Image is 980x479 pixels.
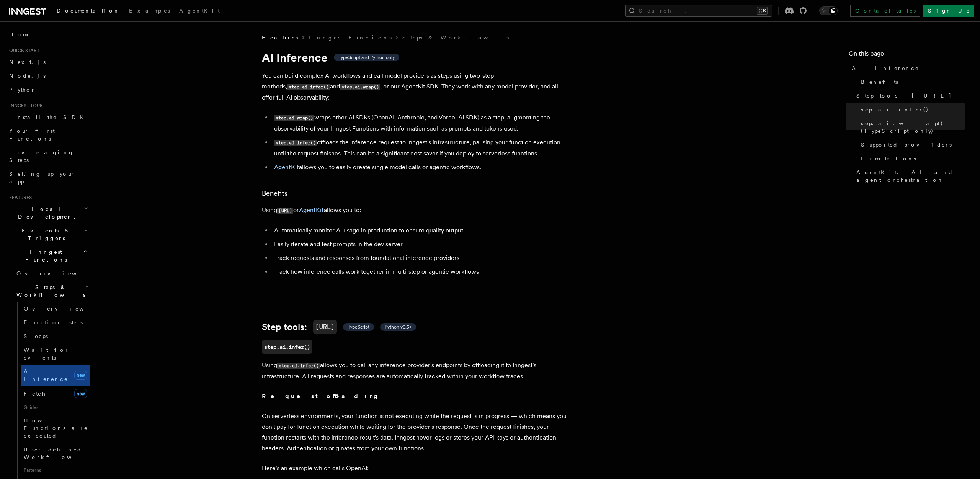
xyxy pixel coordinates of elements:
[757,7,768,15] kbd: ⌘K
[6,145,90,167] a: Leveraging Steps
[262,360,568,382] p: Using allows you to call any inference provider's endpoints by offloading it to Inngest's infrast...
[262,205,568,216] p: Using or allows you to:
[923,5,974,17] a: Sign Up
[272,112,568,134] li: wraps other AI SDKs (OpenAI, Anthropic, and Vercel AI SDK) as a step, augmenting the observabilit...
[9,149,74,163] span: Leveraging Steps
[21,401,90,414] span: Guides
[6,248,83,263] span: Inngest Functions
[274,115,314,121] code: step.ai.wrap()
[24,368,68,382] span: AI Inference
[272,162,568,173] li: allows you to easily create single model calls or agentic workflows.
[9,59,46,65] span: Next.js
[16,270,95,276] span: Overview
[24,347,69,361] span: Wait for events
[6,245,90,266] button: Inngest Functions
[853,165,965,187] a: AgentKit: AI and agent orchestration
[21,386,90,401] a: Fetchnew
[13,266,90,280] a: Overview
[9,87,37,93] span: Python
[21,302,90,316] a: Overview
[272,137,568,159] li: offloads the inference request to Inngest's infrastructure, pausing your function execution until...
[861,119,965,135] span: step.ai.wrap() (TypeScript only)
[385,324,412,330] span: Python v0.5+
[262,340,312,354] a: step.ai.infer()
[861,155,916,162] span: Limitations
[21,414,90,443] a: How Functions are executed
[24,391,46,397] span: Fetch
[272,253,568,263] li: Track requests and responses from foundational inference providers
[853,89,965,103] a: Step tools: [URL]
[9,114,88,120] span: Install the SDK
[21,343,90,365] a: Wait for events
[6,69,90,83] a: Node.js
[21,329,90,343] a: Sleeps
[9,128,55,142] span: Your first Functions
[52,2,124,21] a: Documentation
[74,389,87,398] span: new
[858,138,965,152] a: Supported providers
[262,320,416,334] a: Step tools:[URL] TypeScript Python v0.5+
[402,34,509,41] a: Steps & Workflows
[861,141,952,149] span: Supported providers
[850,5,920,17] a: Contact sales
[24,306,103,312] span: Overview
[6,103,43,109] span: Inngest tour
[175,2,224,21] a: AgentKit
[309,34,392,41] a: Inngest Functions
[861,106,929,113] span: step.ai.infer()
[852,64,919,72] span: AI Inference
[9,171,75,185] span: Setting up your app
[262,51,568,64] h1: AI Inference
[858,152,965,165] a: Limitations
[21,365,90,386] a: AI Inferencenew
[849,61,965,75] a: AI Inference
[6,83,90,96] a: Python
[262,411,568,454] p: On serverless environments, your function is not executing while the request is in progress — whi...
[819,6,838,15] button: Toggle dark mode
[277,363,320,369] code: step.ai.infer()
[856,92,952,100] span: Step tools: [URL]
[856,168,965,184] span: AgentKit: AI and agent orchestration
[858,75,965,89] a: Benefits
[6,28,90,41] a: Home
[21,316,90,329] a: Function steps
[21,443,90,464] a: User-defined Workflows
[348,324,369,330] span: TypeScript
[6,205,83,221] span: Local Development
[861,78,898,86] span: Benefits
[6,47,39,54] span: Quick start
[262,34,298,41] span: Features
[272,239,568,250] li: Easily iterate and test prompts in the dev server
[74,371,87,380] span: new
[6,202,90,224] button: Local Development
[6,124,90,145] a: Your first Functions
[24,319,83,325] span: Function steps
[262,188,287,199] a: Benefits
[21,464,90,476] span: Patterns
[274,163,299,171] a: AgentKit
[6,55,90,69] a: Next.js
[6,227,83,242] span: Events & Triggers
[858,103,965,116] a: step.ai.infer()
[274,140,317,146] code: step.ai.infer()
[9,73,46,79] span: Node.js
[272,266,568,277] li: Track how inference calls work together in multi-step or agentic workflows
[57,8,120,14] span: Documentation
[262,70,568,103] p: You can build complex AI workflows and call model providers as steps using two-step methods, and ...
[277,208,293,214] code: [URL]
[24,446,93,460] span: User-defined Workflows
[338,54,395,60] span: TypeScript and Python only
[625,5,772,17] button: Search...⌘K
[6,224,90,245] button: Events & Triggers
[287,84,330,90] code: step.ai.infer()
[313,320,337,334] code: [URL]
[299,206,324,214] a: AgentKit
[340,84,380,90] code: step.ai.wrap()
[6,110,90,124] a: Install the SDK
[24,417,88,439] span: How Functions are executed
[262,392,383,400] strong: Request offloading
[13,283,85,299] span: Steps & Workflows
[6,195,32,201] span: Features
[262,463,568,474] p: Here's an example which calls OpenAI:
